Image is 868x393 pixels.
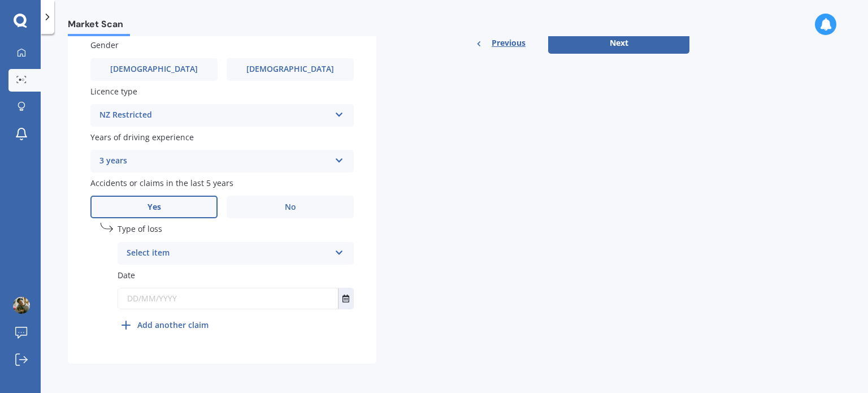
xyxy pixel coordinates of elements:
[90,178,233,188] span: Accidents or claims in the last 5 years
[110,64,198,74] span: [DEMOGRAPHIC_DATA]
[285,202,296,212] span: No
[90,132,194,142] span: Years of driving experience
[90,40,119,51] span: Gender
[118,288,338,309] input: DD/MM/YYYY
[118,270,135,280] span: Date
[492,34,526,51] span: Previous
[13,297,30,314] img: ACg8ocI0HFvEZTRhY3cZcbL81cJ-JAY-Yls-DLt4hKjXd0R6TwqZ0sD5Xg=s96-c
[99,109,330,122] div: NZ Restricted
[137,319,209,331] b: Add another claim
[147,202,161,212] span: Yes
[68,19,130,34] span: Market Scan
[118,224,162,235] span: Type of loss
[90,86,137,97] span: Licence type
[246,64,334,74] span: [DEMOGRAPHIC_DATA]
[127,247,330,260] div: Select item
[338,288,353,309] button: Select date
[99,154,330,168] div: 3 years
[548,32,689,54] button: Next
